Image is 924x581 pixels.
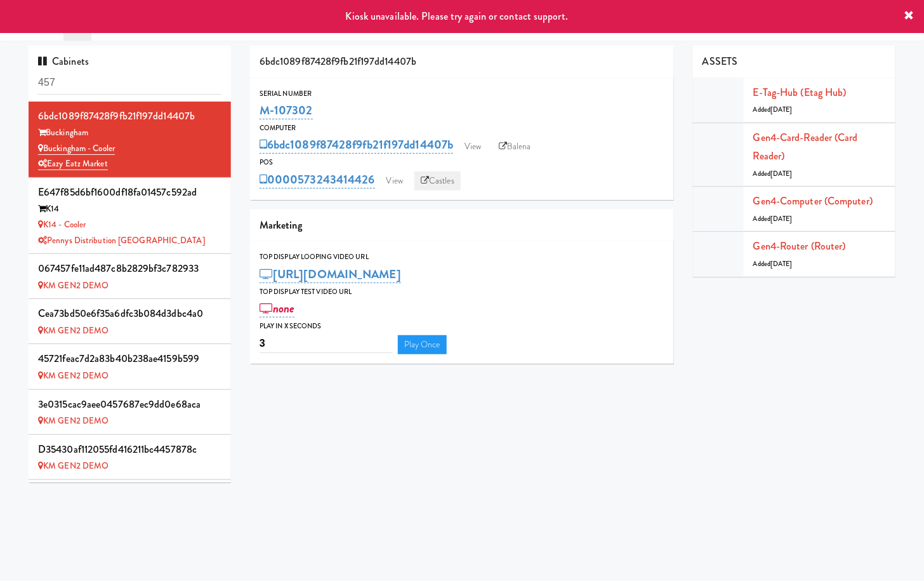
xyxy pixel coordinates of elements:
[38,107,221,126] div: 6bdc1089f87428f9fb21f197dd14407b
[38,460,109,472] a: KM GEN2 DEMO
[753,169,793,178] span: Added
[29,344,231,389] li: 45721feac7d2a83b40b238ae4159b599 KM GEN2 DEMO
[260,122,664,135] div: Computer
[260,251,664,264] div: Top Display Looping Video Url
[260,218,302,232] span: Marketing
[38,370,109,382] a: KM GEN2 DEMO
[753,105,793,114] span: Added
[38,415,109,427] a: KM GEN2 DEMO
[38,234,205,246] a: Pennys Distribution [GEOGRAPHIC_DATA]
[346,9,569,23] span: Kiosk unavailable. Please try again or contact support.
[38,157,108,170] a: Eazy Eatz Market
[250,46,674,78] div: 6bdc1089f87428f9fb21f197dd14407b
[414,171,461,190] a: Castles
[398,335,447,354] a: Play Once
[38,279,109,291] a: KM GEN2 DEMO
[753,194,873,208] a: Gen4-computer (Computer)
[29,480,231,556] li: bd0cfeae5245ed7bbf286457147ed0a7Spectrum Advanced Aesthetics Spectrum CoolerZenShelf
[29,390,231,435] li: 3e0315cac9aee0457687ec9dd0e68aca KM GEN2 DEMO
[753,259,793,269] span: Added
[29,435,231,480] li: d35430af112055fd416211bc4457878c KM GEN2 DEMO
[29,299,231,344] li: cea73bd50e6f35a6dfc3b084d3dbc4a0 KM GEN2 DEMO
[260,300,294,317] a: none
[29,102,231,178] li: 6bdc1089f87428f9fb21f197dd14407bBuckingham Buckingham - CoolerEazy Eatz Market
[38,218,86,230] a: K14 - Cooler
[38,349,221,368] div: 45721feac7d2a83b40b238ae4159b599
[260,286,664,298] div: Top Display Test Video Url
[493,137,538,156] a: Balena
[38,71,221,95] input: Search cabinets
[38,142,115,155] a: Buckingham - Cooler
[771,259,793,269] span: [DATE]
[260,265,401,283] a: [URL][DOMAIN_NAME]
[38,304,221,323] div: cea73bd50e6f35a6dfc3b084d3dbc4a0
[260,88,664,100] div: Serial Number
[753,130,858,164] a: Gen4-card-reader (Card Reader)
[771,105,793,114] span: [DATE]
[753,85,847,100] a: E-tag-hub (Etag Hub)
[753,214,793,224] span: Added
[458,137,487,156] a: View
[38,54,89,69] span: Cabinets
[771,214,793,224] span: [DATE]
[38,125,221,141] div: Buckingham
[38,395,221,414] div: 3e0315cac9aee0457687ec9dd0e68aca
[260,102,313,119] a: M-107302
[260,171,375,189] a: 0000573243414426
[753,239,846,253] a: Gen4-router (Router)
[771,169,793,178] span: [DATE]
[260,320,664,333] div: Play in X seconds
[38,201,221,217] div: K14
[29,254,231,299] li: 067457fe11ad487c8b2829bf3c782933 KM GEN2 DEMO
[380,171,409,190] a: View
[703,54,738,69] span: ASSETS
[29,178,231,254] li: e647f85d6bf1600df18fa01457c592adK14 K14 - CoolerPennys Distribution [GEOGRAPHIC_DATA]
[260,136,453,154] a: 6bdc1089f87428f9fb21f197dd14407b
[38,324,109,337] a: KM GEN2 DEMO
[38,259,221,278] div: 067457fe11ad487c8b2829bf3c782933
[38,440,221,459] div: d35430af112055fd416211bc4457878c
[260,156,664,169] div: POS
[38,183,221,202] div: e647f85d6bf1600df18fa01457c592ad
